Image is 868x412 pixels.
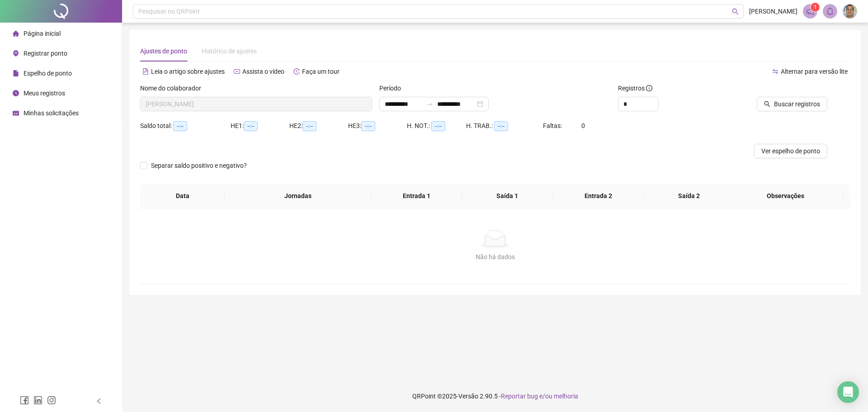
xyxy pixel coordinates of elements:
span: Ajustes de ponto [140,47,187,55]
span: Separar saldo positivo e negativo? [147,161,250,170]
span: clock-circle [13,90,19,96]
span: left [96,398,102,404]
span: info-circle [646,85,652,91]
span: swap [772,68,778,75]
sup: 1 [811,3,820,12]
span: Registros [618,83,652,93]
span: home [13,30,19,37]
button: Buscar registros [757,97,827,111]
span: search [764,101,770,107]
span: to [426,100,434,108]
span: Registrar ponto [24,50,67,57]
div: HE 3: [348,121,407,131]
th: Saída 2 [644,184,735,208]
span: history [293,68,300,75]
span: facebook [20,396,29,405]
span: Meus registros [24,90,65,97]
span: Minhas solicitações [24,109,79,117]
div: Não há dados [151,252,839,262]
button: Ver espelho de ponto [754,144,827,158]
img: 67213 [843,5,857,18]
span: instagram [47,396,56,405]
label: Nome do colaborador [140,83,207,93]
span: schedule [13,110,19,116]
span: Faltas: [543,122,563,129]
th: Jornadas [225,184,371,208]
span: Alternar para versão lite [781,68,848,75]
span: Versão [458,393,478,400]
span: --:-- [173,121,187,131]
label: Período [379,83,407,93]
span: bell [826,7,834,15]
div: HE 2: [289,121,348,131]
span: Observações [735,191,836,201]
span: youtube [234,68,240,75]
span: --:-- [302,121,316,131]
th: Observações [728,184,843,208]
span: notification [806,7,814,15]
span: Espelho de ponto [24,70,72,77]
span: Ver espelho de ponto [761,146,820,156]
span: --:-- [361,121,375,131]
th: Saída 1 [462,184,553,208]
span: file [13,70,19,76]
div: H. NOT.: [407,121,466,131]
span: --:-- [244,121,258,131]
span: swap-right [426,100,434,108]
span: linkedin [33,396,42,405]
div: H. TRAB.: [466,121,543,131]
span: LUCIANO COSME DA SILVA [146,97,367,111]
span: --:-- [494,121,508,131]
span: Buscar registros [774,99,820,109]
span: Assista o vídeo [242,68,284,75]
span: file-text [142,68,149,75]
th: Entrada 1 [371,184,462,208]
div: HE 1: [231,121,289,131]
span: search [732,8,739,15]
span: Leia o artigo sobre ajustes [151,68,225,75]
span: environment [13,50,19,57]
div: Saldo total: [140,121,231,131]
span: Página inicial [24,30,61,37]
span: Reportar bug e/ou melhoria [501,393,578,400]
span: Histórico de ajustes [202,47,257,55]
span: 1 [814,4,817,10]
div: Open Intercom Messenger [837,381,859,403]
span: [PERSON_NAME] [749,6,797,16]
span: 0 [581,122,585,129]
th: Entrada 2 [553,184,644,208]
span: --:-- [431,121,445,131]
footer: QRPoint © 2025 - 2.90.5 - [122,380,868,412]
th: Data [140,184,225,208]
span: Faça um tour [302,68,340,75]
